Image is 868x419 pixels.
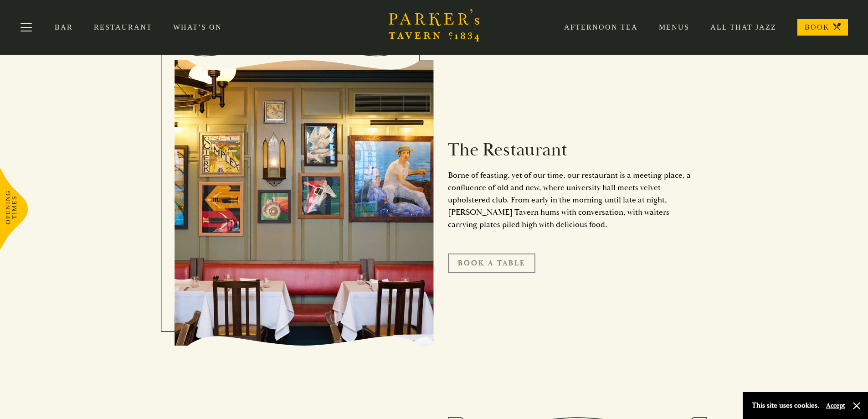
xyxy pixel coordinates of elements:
[752,399,819,412] p: This site uses cookies.
[826,401,845,410] button: Accept
[852,401,861,410] button: Close and accept
[448,253,535,273] a: Book A Table
[448,169,694,231] p: Borne of feasting, yet of our time, our restaurant is a meeting place, a confluence of old and ne...
[448,139,694,161] h2: The Restaurant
